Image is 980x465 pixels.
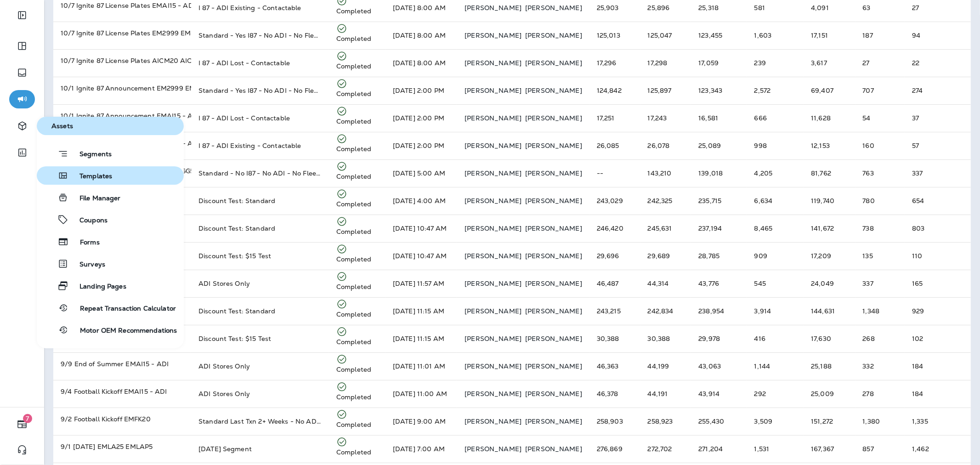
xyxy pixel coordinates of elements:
[465,252,521,260] p: [PERSON_NAME]
[589,242,640,270] td: 29,696
[905,132,971,159] td: 57
[640,270,691,297] td: 44,314
[811,114,831,122] span: Open rate:67% (Opens/Sends)
[589,187,640,215] td: 243,029
[691,187,747,215] td: 235,715
[37,232,184,251] button: Forms
[465,225,521,232] p: [PERSON_NAME]
[640,132,691,159] td: 26,078
[589,352,640,380] td: 46,363
[336,310,371,319] p: Completed
[905,22,971,49] td: 94
[385,242,457,270] td: [DATE] 10:47 AM
[905,380,971,408] td: 184
[863,252,873,260] span: Click rate:1% (Clicks/Opens)
[811,390,834,398] span: Open rate:57% (Opens/Sends)
[589,159,640,187] td: --
[198,224,275,232] span: Discount Test: Standard
[525,32,582,39] p: [PERSON_NAME]
[863,114,871,122] span: Click rate:0% (Clicks/Opens)
[691,132,747,159] td: 25,089
[198,197,275,205] span: Discount Test: Standard
[589,104,640,132] td: 17,251
[640,380,691,408] td: 44,191
[589,22,640,49] td: 125,013
[747,242,804,270] td: 909
[691,215,747,242] td: 237,194
[863,335,875,343] span: Click rate:2% (Clicks/Opens)
[37,299,184,317] button: Repeat Transaction Calculator
[691,352,747,380] td: 43,063
[747,297,804,325] td: 3,914
[811,59,827,67] span: Open rate:21% (Opens/Sends)
[198,142,301,150] span: I 87 - ADI Existing - Contactable
[69,305,176,313] span: Repeat Transaction Calculator
[811,362,832,370] span: Open rate:57% (Opens/Sends)
[465,4,521,11] p: [PERSON_NAME]
[747,187,804,215] td: 6,634
[465,87,521,94] p: [PERSON_NAME]
[811,445,834,453] span: Open rate:61% (Opens/Sends)
[863,279,873,288] span: Click rate:1% (Clicks/Opens)
[811,224,834,232] span: Open rate:58% (Opens/Sends)
[525,418,582,425] p: [PERSON_NAME]
[905,352,971,380] td: 184
[385,408,457,435] td: [DATE] 9:00 AM
[525,87,582,94] p: [PERSON_NAME]
[40,122,180,130] span: Assets
[589,77,640,104] td: 124,842
[640,435,691,463] td: 272,702
[905,270,971,297] td: 165
[198,86,385,95] span: Standard - Yes I87 - No ADI - No Fleet - No CAD Webform
[336,6,371,16] p: Completed
[811,335,831,343] span: Open rate:58% (Opens/Sends)
[640,159,691,187] td: 143,210
[905,49,971,77] td: 22
[198,4,301,12] span: I 87 - ADI Existing - Contactable
[589,297,640,325] td: 243,215
[61,442,184,451] p: 9/1 Labor Day EMLA25 EMLAP5
[385,215,457,242] td: [DATE] 10:47 AM
[61,414,184,424] p: 9/2 Football Kickoff EMFK20
[68,194,121,203] span: File Manager
[589,215,640,242] td: 246,420
[811,4,829,12] span: Open rate:16% (Opens/Sends)
[589,408,640,435] td: 258,903
[525,114,582,122] p: [PERSON_NAME]
[640,77,691,104] td: 125,897
[747,104,804,132] td: 666
[61,1,184,10] p: 10/7 Ignite 87 License Plates EMAI15 - ADI Existing
[747,159,804,187] td: 4,205
[336,199,371,209] p: Completed
[385,435,457,463] td: [DATE] 7:00 AM
[811,197,834,205] span: Open rate:49% (Opens/Sends)
[863,390,874,398] span: Click rate:1% (Clicks/Opens)
[198,445,252,453] span: Labor Day 2025 Segment
[640,352,691,380] td: 44,199
[747,215,804,242] td: 8,465
[863,169,874,177] span: Click rate:1% (Clicks/Opens)
[336,255,371,264] p: Completed
[69,327,177,335] span: Motor OEM Recommendations
[691,242,747,270] td: 28,785
[811,169,831,177] span: Open rate:57% (Opens/Sends)
[811,252,831,260] span: Open rate:58% (Opens/Sends)
[640,104,691,132] td: 17,243
[905,187,971,215] td: 654
[385,325,457,352] td: [DATE] 11:15 AM
[747,380,804,408] td: 292
[336,62,371,71] p: Completed
[589,380,640,408] td: 46,378
[811,307,835,315] span: Open rate:60% (Opens/Sends)
[589,270,640,297] td: 46,487
[640,49,691,77] td: 17,298
[747,270,804,297] td: 545
[198,31,385,40] span: Standard - Yes I87 - No ADI - No Fleet - No CAD Webform
[336,34,371,43] p: Completed
[385,297,457,325] td: [DATE] 11:15 AM
[68,172,112,181] span: Templates
[198,279,250,288] span: ADI Stores Only
[811,31,828,40] span: Open rate:14% (Opens/Sends)
[863,197,875,205] span: Click rate:1% (Clicks/Opens)
[747,435,804,463] td: 1,531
